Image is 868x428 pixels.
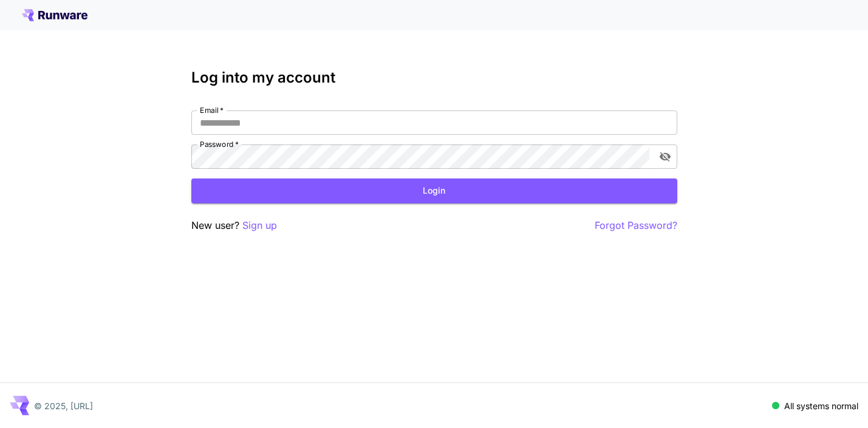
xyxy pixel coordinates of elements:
button: Forgot Password? [595,218,677,233]
button: toggle password visibility [654,146,676,168]
button: Sign up [242,218,277,233]
p: All systems normal [784,399,858,412]
label: Email [200,105,224,115]
h3: Log into my account [191,69,677,86]
p: © 2025, [URL] [34,399,93,412]
p: New user? [191,218,277,233]
button: Login [191,178,677,203]
label: Password [200,139,239,149]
